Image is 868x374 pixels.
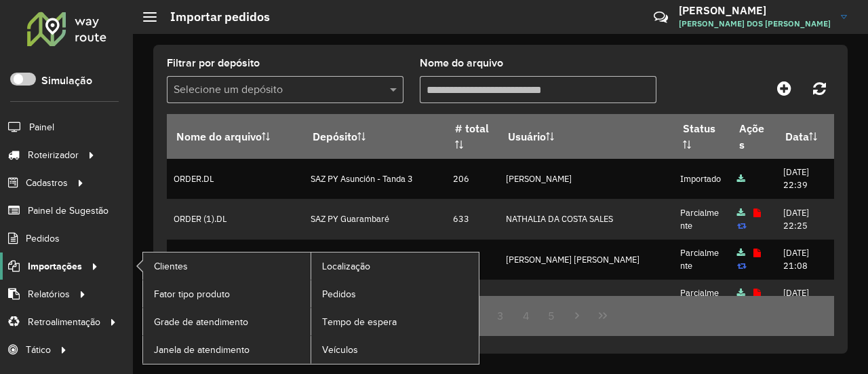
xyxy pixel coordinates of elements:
td: ORDER (2).DL [167,240,304,280]
span: Tático [26,343,51,357]
td: SAZ PY Guarambaré [304,199,446,239]
a: Arquivo completo [737,173,745,185]
a: Localização [311,253,479,280]
span: Retroalimentação [28,315,100,329]
a: Exibir log de erros [753,207,761,219]
label: Filtrar por depósito [167,55,260,71]
button: Next Page [564,303,590,329]
td: Parcialmente [673,199,730,239]
span: Painel de Sugestão [28,204,108,218]
td: [DATE] 22:25 [776,199,833,239]
span: Janela de atendimento [154,343,250,357]
a: Arquivo completo [737,287,745,299]
span: [PERSON_NAME] DOS [PERSON_NAME] [679,18,831,30]
td: 633 [446,199,498,239]
th: Depósito [304,114,446,159]
td: Parcialmente [673,240,730,280]
a: Exibir log de erros [753,247,761,259]
span: Fator tipo produto [154,287,230,301]
td: [PERSON_NAME] [499,159,673,199]
button: 5 [539,303,565,329]
h3: [PERSON_NAME] [679,4,831,17]
a: Contato Rápido [646,3,675,32]
td: ORDER.DL [167,159,304,199]
td: Importado [673,159,730,199]
a: Reimportar [737,260,747,272]
label: Simulação [41,73,92,89]
a: Grade de atendimento [143,308,311,335]
a: Exibir log de erros [753,287,761,299]
label: Nome do arquivo [420,55,503,71]
a: Pedidos [311,280,479,307]
span: Importações [28,259,82,274]
td: ORDER (1).DL [167,199,304,239]
span: Painel [29,120,54,134]
span: Pedidos [26,231,60,246]
a: Arquivo completo [737,207,745,219]
td: 4728 [446,240,498,280]
td: Parcialmente [673,280,730,320]
a: Janela de atendimento [143,336,311,363]
td: SAZ BO [GEOGRAPHIC_DATA] [304,240,446,280]
span: Veículos [322,343,358,357]
th: # total [446,114,498,159]
a: Fator tipo produto [143,280,311,307]
button: Last Page [590,303,616,329]
th: Usuário [499,114,673,159]
button: 4 [513,303,539,329]
th: Data [776,114,833,159]
td: SAZ PY Asunción - Tanda 3 [304,159,446,199]
th: Nome do arquivo [167,114,304,159]
span: Grade de atendimento [154,315,248,329]
span: Tempo de espera [322,315,397,329]
td: [DATE] 21:08 [776,240,833,280]
td: [DATE] 22:39 [776,159,833,199]
a: Reimportar [737,220,747,231]
span: Relatórios [28,287,70,301]
h2: Importar pedidos [157,10,270,24]
span: Clientes [154,259,188,274]
button: 3 [488,303,513,329]
td: NATHALIA DA COSTA SALES [499,199,673,239]
span: Roteirizador [28,148,79,162]
td: NATHALIA DA COSTA SALES [499,280,673,320]
th: Status [673,114,730,159]
a: Veículos [311,336,479,363]
span: Pedidos [322,287,356,301]
span: Localização [322,259,370,274]
td: [DATE] 20:29 [776,280,833,320]
span: Cadastros [26,176,68,190]
a: Tempo de espera [311,308,479,335]
td: 206 [446,159,498,199]
th: Ações [730,114,776,159]
td: [PERSON_NAME] [PERSON_NAME] [499,240,673,280]
a: Arquivo completo [737,247,745,259]
a: Clientes [143,253,311,280]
